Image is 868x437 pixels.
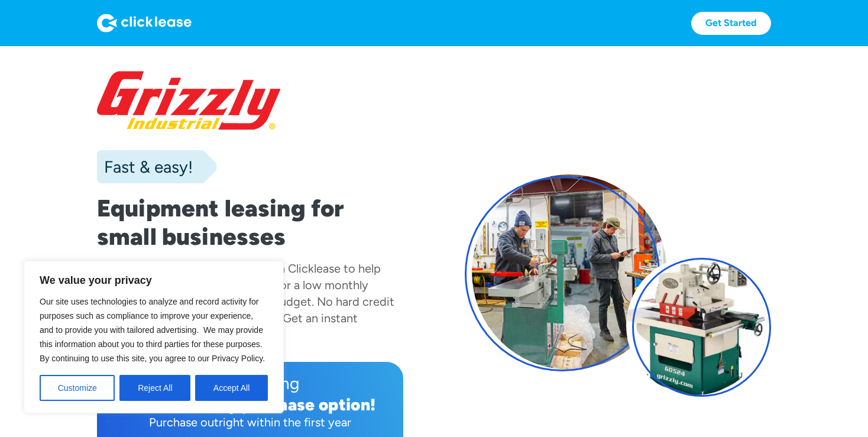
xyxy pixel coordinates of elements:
button: Customize [40,375,115,401]
button: Reject All [119,375,190,401]
div: Fast & easy! [97,155,193,179]
span: Our site uses technologies to analyze and record activity for purposes such as compliance to impr... [40,297,265,363]
h1: Equipment leasing for small businesses [97,194,403,251]
div: early purchase option! [197,394,375,415]
button: Accept All [195,375,268,401]
p: We value your privacy [40,273,268,287]
a: Get Started [691,12,771,35]
img: Logo [97,14,192,33]
div: Purchase outright within the first year [106,414,394,430]
div: We value your privacy [24,261,284,413]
